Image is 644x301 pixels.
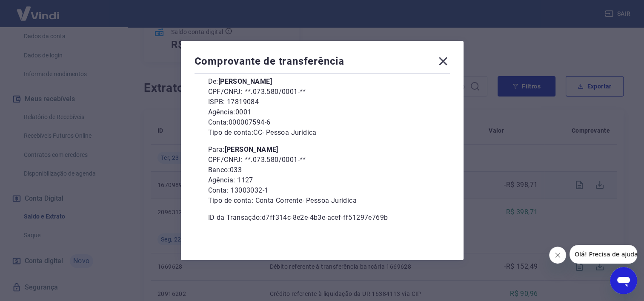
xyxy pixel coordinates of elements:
[5,6,72,13] span: Olá! Precisa de ajuda?
[218,77,272,85] b: [PERSON_NAME]
[610,267,637,294] iframe: Botão para abrir a janela de mensagens
[208,155,436,165] p: CPF/CNPJ: **.073.580/0001-**
[208,165,436,175] p: Banco: 033
[208,97,436,107] p: ISPB: 17819084
[208,145,436,155] p: Para:
[549,247,566,264] iframe: Fechar mensagem
[208,117,436,128] p: Conta: 000007594-6
[208,128,436,138] p: Tipo de conta: CC - Pessoa Jurídica
[225,145,278,153] b: [PERSON_NAME]
[570,245,637,264] iframe: Mensagem da empresa
[208,196,436,206] p: Tipo de conta: Conta Corrente - Pessoa Jurídica
[195,54,450,71] div: Comprovante de transferência
[208,107,436,117] p: Agência: 0001
[208,87,436,97] p: CPF/CNPJ: **.073.580/0001-**
[208,77,436,87] p: De:
[208,175,436,185] p: Agência: 1127
[208,185,436,196] p: Conta: 13003032-1
[208,213,436,223] p: ID da Transação: d7ff314c-8e2e-4b3e-acef-ff51297e769b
